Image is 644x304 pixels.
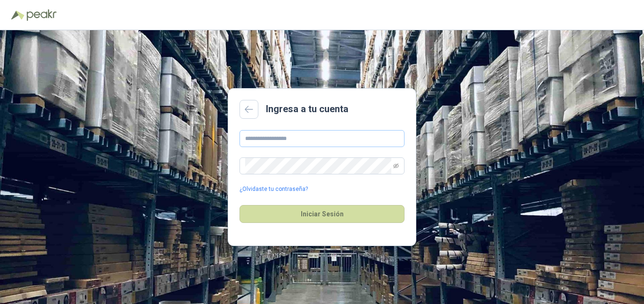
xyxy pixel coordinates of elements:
img: Peakr [26,9,57,21]
img: Logo [11,10,25,20]
button: Iniciar Sesión [239,205,405,223]
a: ¿Olvidaste tu contraseña? [239,185,308,194]
h2: Ingresa a tu cuenta [266,102,348,116]
span: eye-invisible [393,163,399,169]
